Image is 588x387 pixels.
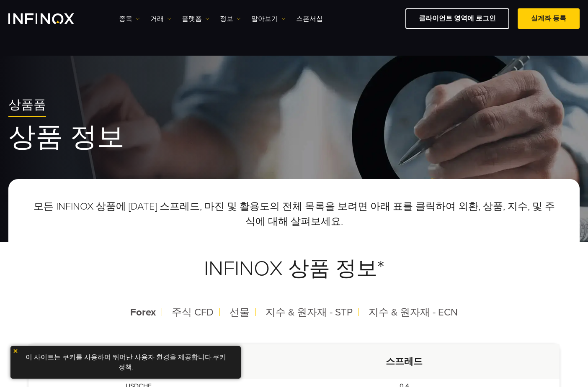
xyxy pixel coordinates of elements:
h1: 상품 정보 [8,123,580,152]
a: 플랫폼 [182,14,209,24]
span: 지수 & 원자재 - ECN [369,306,458,318]
th: 심볼 [28,344,249,379]
span: 주식 CFD [172,306,214,318]
a: 실계좌 등록 [518,8,580,29]
p: 모든 INFINOX 상품에 [DATE] 스프레드, 마진 및 활용도의 전체 목록을 보려면 아래 표를 클릭하여 외환, 상품, 지수, 및 주식에 대해 살펴보세요. [28,199,560,229]
p: 이 사이트는 쿠키를 사용하여 뛰어난 사용자 환경을 제공합니다. . [15,350,237,374]
a: 알아보기 [251,14,286,24]
a: INFINOX Logo [8,13,94,24]
th: 스프레드 [249,344,560,379]
span: 선물 [230,306,250,318]
span: 상품품 [8,97,46,113]
span: Forex [130,306,156,318]
a: 정보 [220,14,241,24]
a: 거래 [150,14,171,24]
a: 종목 [119,14,140,24]
img: yellow close icon [13,348,18,354]
span: 지수 & 원자재 - STP [266,306,353,318]
h3: INFINOX 상품 정보* [28,236,560,302]
a: 클라이언트 영역에 로그인 [405,8,509,29]
a: 스폰서십 [296,14,323,24]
